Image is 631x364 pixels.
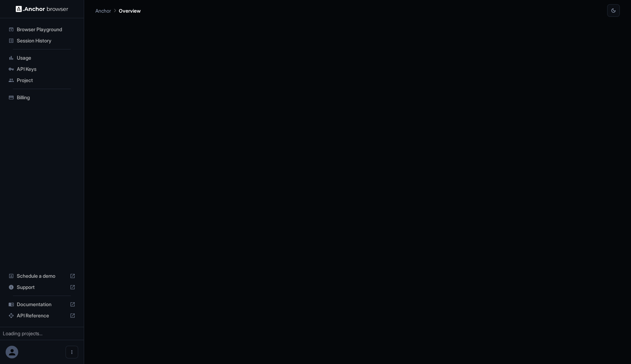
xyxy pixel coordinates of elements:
span: Schedule a demo [17,272,67,279]
span: Support [17,284,67,291]
div: Loading projects... [3,330,81,337]
div: Schedule a demo [6,270,78,282]
span: Browser Playground [17,26,75,33]
span: Project [17,77,75,84]
nav: breadcrumb [95,7,141,14]
span: API Keys [17,66,75,73]
div: Browser Playground [6,24,78,35]
div: Support [6,282,78,293]
span: Session History [17,37,75,44]
div: Usage [6,52,78,63]
p: Overview [119,7,141,14]
div: Documentation [6,299,78,310]
div: Session History [6,35,78,46]
span: Usage [17,54,75,61]
span: API Reference [17,312,67,319]
div: API Keys [6,63,78,75]
img: Anchor Logo [16,6,68,12]
div: Billing [6,92,78,103]
span: Billing [17,94,75,101]
div: Project [6,75,78,86]
button: Open menu [66,346,78,358]
div: API Reference [6,310,78,321]
p: Anchor [95,7,111,14]
span: Documentation [17,301,67,308]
